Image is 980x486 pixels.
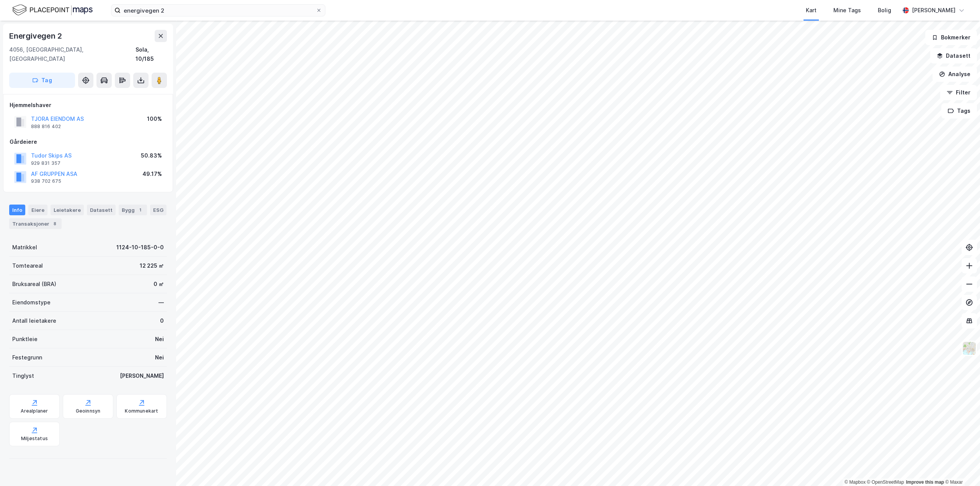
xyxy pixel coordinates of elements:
div: Sola, 10/185 [136,45,167,63]
div: Energivegen 2 [9,30,63,42]
div: Bygg [119,205,147,215]
div: Tomteareal [12,261,43,270]
div: Miljøstatus [21,436,48,442]
iframe: Chat Widget [942,449,980,486]
div: Punktleie [12,335,38,344]
div: Festegrunn [12,353,42,362]
div: 0 ㎡ [154,280,164,289]
div: Hjemmelshaver [10,101,167,110]
button: Tags [941,103,977,119]
img: logo.f888ab2527a4732fd821a326f86c7f29.svg [12,3,93,17]
div: Gårdeiere [10,137,167,146]
div: Bruksareal (BRA) [12,280,56,289]
div: Geoinnsyn [76,408,101,414]
div: Nei [155,335,164,344]
div: 50.83% [141,151,162,160]
div: 49.17% [142,169,162,179]
div: Info [9,205,25,215]
a: Improve this map [906,479,944,485]
div: 12 225 ㎡ [140,261,164,270]
div: Eiere [28,205,47,215]
div: Eiendomstype [12,298,51,307]
div: [PERSON_NAME] [912,6,955,15]
div: Leietakere [51,205,84,215]
div: Transaksjoner [9,218,62,229]
div: 4056, [GEOGRAPHIC_DATA], [GEOGRAPHIC_DATA] [9,45,136,63]
div: 929 831 357 [31,160,60,166]
button: Datasett [930,48,977,63]
div: — [158,298,164,307]
a: OpenStreetMap [867,479,904,485]
div: Datasett [87,205,116,215]
div: Nei [155,353,164,362]
img: Z [962,341,977,356]
div: 938 702 675 [31,178,61,184]
div: 100% [147,114,162,124]
div: 8 [51,220,59,228]
div: 888 816 402 [31,124,61,130]
div: 1 [136,206,144,214]
div: 0 [160,316,164,325]
button: Tag [9,73,75,88]
div: 1124-10-185-0-0 [116,243,164,252]
input: Søk på adresse, matrikkel, gårdeiere, leietakere eller personer [121,5,316,16]
div: Kart [806,6,817,15]
div: Mine Tags [833,6,861,15]
a: Mapbox [844,479,866,485]
div: Tinglyst [12,371,34,380]
div: Matrikkel [12,243,37,252]
div: Bolig [878,6,891,15]
div: Arealplaner [21,408,48,414]
div: ESG [150,205,167,215]
button: Analyse [933,67,977,82]
div: Kommunekart [125,408,158,414]
button: Filter [940,85,977,100]
div: [PERSON_NAME] [120,371,164,380]
div: Antall leietakere [12,316,56,325]
button: Bokmerker [925,30,977,45]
